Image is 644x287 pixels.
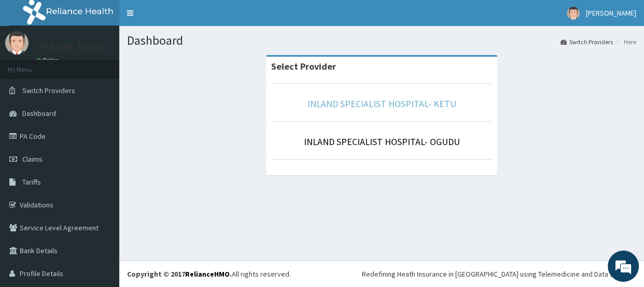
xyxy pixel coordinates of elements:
span: Dashboard [22,109,56,118]
h1: Dashboard [127,34,636,47]
li: Here [614,37,636,46]
span: [PERSON_NAME] [586,8,636,18]
strong: Copyright © 2017 . [127,269,232,279]
p: [PERSON_NAME] [36,42,104,51]
span: Claims [22,154,43,164]
a: Online [36,57,61,64]
a: RelianceHMO [185,269,230,279]
div: Redefining Heath Insurance in [GEOGRAPHIC_DATA] using Telemedicine and Data Science! [362,269,636,279]
span: Tariffs [22,177,41,187]
a: INLAND SPECIALIST HOSPITAL- OGUDU [304,136,460,148]
span: Switch Providers [22,86,75,95]
footer: All rights reserved. [119,260,644,287]
a: Switch Providers [561,37,613,46]
strong: Select Provider [271,60,336,72]
img: User Image [567,7,580,20]
img: User Image [5,31,29,55]
a: INLAND SPECIALIST HOSPITAL- KETU [307,98,456,110]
